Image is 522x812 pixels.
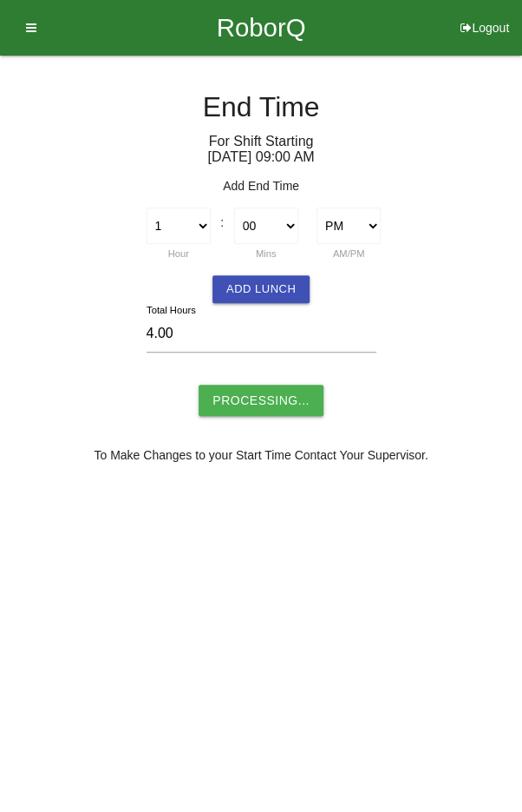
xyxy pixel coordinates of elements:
label: Mins [256,248,277,259]
label: AM/PM [333,248,365,259]
div: : [219,208,225,232]
label: Total Hours [147,303,196,318]
p: Add End Time [13,177,509,195]
h6: For Shift Starting [DATE] 09 : 00 AM [13,134,509,164]
button: Add Lunch [212,275,310,303]
p: To Make Changes to your Start Time Contact Your Supervisor. [13,446,509,465]
h4: End Time [13,92,509,122]
label: Hour [168,248,189,259]
input: Processing... [199,385,323,416]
